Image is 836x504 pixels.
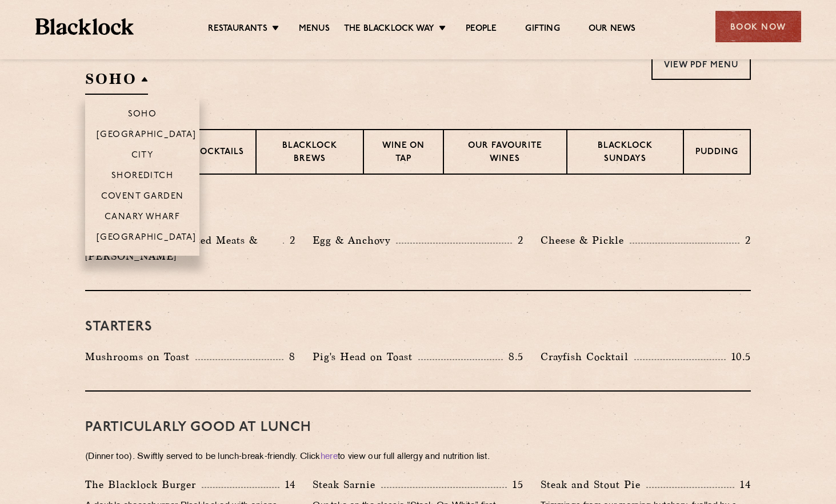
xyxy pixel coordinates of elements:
p: The Blacklock Burger [85,477,202,493]
div: Book Now [715,11,801,42]
a: Our News [589,23,636,36]
a: The Blacklock Way [344,23,434,36]
p: 14 [734,477,751,492]
a: People [466,23,497,36]
a: View PDF Menu [651,49,751,80]
p: Wine on Tap [375,140,431,167]
p: Covent Garden [101,192,184,203]
p: Pudding [695,146,738,160]
h3: Pre Chop Bites [85,203,751,218]
a: here [321,453,338,461]
p: Pig's Head on Toast [313,349,418,365]
p: Shoreditch [111,171,174,183]
p: 2 [512,233,523,248]
img: BL_Textured_Logo-footer-cropped.svg [35,18,134,35]
p: Cheese & Pickle [541,232,630,248]
p: [GEOGRAPHIC_DATA] [97,130,197,142]
p: [GEOGRAPHIC_DATA] [97,233,197,244]
p: Blacklock Brews [268,140,351,167]
p: Steak Sarnie [313,477,381,493]
p: City [131,151,154,162]
p: Cocktails [193,146,244,160]
p: Our favourite wines [455,140,554,167]
p: Soho [128,110,157,121]
p: Egg & Anchovy [313,232,396,248]
p: Blacklock Sundays [579,140,671,167]
a: Restaurants [208,23,267,36]
a: Menus [299,23,330,36]
h3: Starters [85,320,751,334]
a: Gifting [525,23,559,36]
p: 2 [284,233,295,248]
p: 8.5 [503,349,523,364]
p: 2 [739,233,751,248]
p: 14 [279,477,296,492]
p: 8 [283,349,295,364]
p: Canary Wharf [105,212,180,224]
p: (Dinner too). Swiftly served to be lunch-break-friendly. Click to view our full allergy and nutri... [85,449,751,465]
p: 15 [507,477,523,492]
h2: SOHO [85,69,148,95]
p: Mushrooms on Toast [85,349,195,365]
p: Steak and Stout Pie [541,477,646,493]
h3: PARTICULARLY GOOD AT LUNCH [85,420,751,435]
p: Crayfish Cocktail [541,349,634,365]
p: 10.5 [726,349,751,364]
